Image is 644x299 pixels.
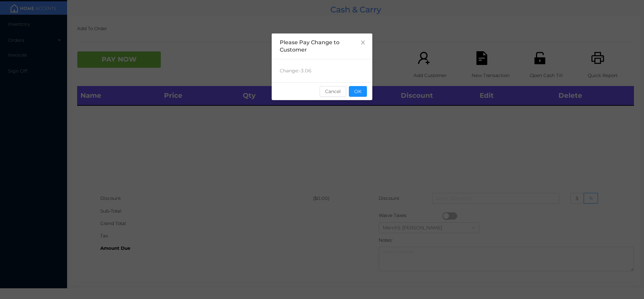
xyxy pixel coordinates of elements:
div: Please Pay Change to Customer [280,39,364,54]
button: Cancel [320,86,346,97]
button: OK [349,86,367,97]
i: icon: close [360,40,366,45]
div: Change: -3.06 [272,59,372,82]
button: Close [354,33,372,52]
